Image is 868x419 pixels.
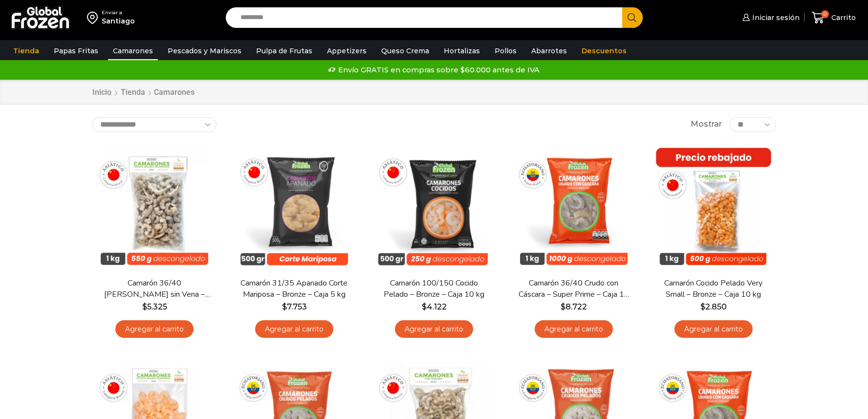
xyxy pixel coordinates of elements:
[238,278,350,300] a: Camarón 31/35 Apanado Corte Mariposa – Bronze – Caja 5 kg
[809,6,858,29] a: 0 Carrito
[700,302,727,311] bdi: 2.850
[255,320,333,338] a: Agregar al carrito: “Camarón 31/35 Apanado Corte Mariposa - Bronze - Caja 5 kg”
[674,320,753,338] a: Agregar al carrito: “Camarón Cocido Pelado Very Small - Bronze - Caja 10 kg”
[577,42,631,60] a: Descuentos
[561,302,587,311] bdi: 8.722
[622,7,643,28] button: Search button
[8,42,44,60] a: Tienda
[102,246,207,263] span: Vista Rápida
[98,278,211,300] a: Camarón 36/40 [PERSON_NAME] sin Vena – Bronze – Caja 10 kg
[821,10,829,18] span: 0
[154,88,195,97] h1: Camarones
[521,246,626,263] span: Vista Rápida
[750,13,800,22] span: Iniciar sesión
[422,302,427,311] span: $
[49,42,103,60] a: Papas Fritas
[120,87,146,98] a: Tienda
[241,246,347,263] span: Vista Rápida
[251,42,317,60] a: Pulpa de Frutas
[422,302,447,311] bdi: 4.122
[102,9,135,16] div: Enviar a
[829,13,856,22] span: Carrito
[282,302,307,311] bdi: 7.753
[376,42,434,60] a: Queso Crema
[700,302,705,311] span: $
[108,42,158,60] a: Camarones
[661,246,766,263] span: Vista Rápida
[115,320,194,338] a: Agregar al carrito: “Camarón 36/40 Crudo Pelado sin Vena - Bronze - Caja 10 kg”
[526,42,572,60] a: Abarrotes
[395,320,473,338] a: Agregar al carrito: “Camarón 100/150 Cocido Pelado - Bronze - Caja 10 kg”
[87,9,102,26] img: address-field-icon.svg
[535,320,613,338] a: Agregar al carrito: “Camarón 36/40 Crudo con Cáscara - Super Prime - Caja 10 kg”
[490,42,521,60] a: Pollos
[691,119,722,130] span: Mostrar
[518,278,630,300] a: Camarón 36/40 Crudo con Cáscara – Super Prime – Caja 10 kg
[142,302,147,311] span: $
[740,8,800,27] a: Iniciar sesión
[282,302,287,311] span: $
[322,42,371,60] a: Appetizers
[163,42,246,60] a: Pescados y Mariscos
[381,246,486,263] span: Vista Rápida
[561,302,565,311] span: $
[92,117,217,132] select: Pedido de la tienda
[92,87,195,98] nav: Breadcrumb
[92,87,112,98] a: Inicio
[657,278,770,300] a: Camarón Cocido Pelado Very Small – Bronze – Caja 10 kg
[102,16,135,26] div: Santiago
[378,278,490,300] a: Camarón 100/150 Cocido Pelado – Bronze – Caja 10 kg
[142,302,167,311] bdi: 5.325
[439,42,485,60] a: Hortalizas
